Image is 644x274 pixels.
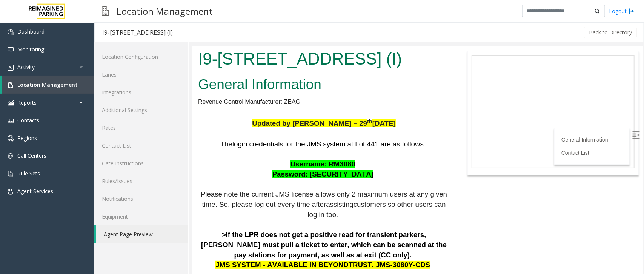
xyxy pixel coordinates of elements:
[102,2,109,20] img: pageIcon
[94,48,188,66] a: Location Configuration
[94,137,188,154] a: Contact List
[102,28,173,37] div: I9-[STREET_ADDRESS] (I)
[17,117,39,124] span: Contacts
[94,208,188,225] a: Equipment
[8,65,14,71] img: 'icon'
[113,2,217,20] h3: Location Management
[94,154,188,172] a: Gate Instructions
[440,85,447,93] img: Open/Close Sidebar Menu
[17,63,35,71] span: Activity
[17,99,37,106] span: Reports
[94,66,188,83] a: Lanes
[8,100,14,106] img: 'icon'
[8,153,14,159] img: 'icon'
[115,154,255,172] span: customers so other users can log in too.
[8,47,14,53] img: 'icon'
[8,118,14,124] img: 'icon'
[609,7,635,15] a: Logout
[17,170,40,177] span: Rule Sets
[6,29,257,48] h2: General Information
[134,154,161,162] span: assisting
[369,91,416,97] a: General Information
[40,94,233,102] span: login credentials for the JMS system at Lot 441 are as follows:
[8,171,14,177] img: 'icon'
[8,29,14,35] img: 'icon'
[2,76,94,94] a: Location Management
[6,1,257,25] h1: I9-[STREET_ADDRESS] (I)
[28,94,40,102] span: The
[8,82,14,88] img: 'icon'
[584,27,637,38] button: Back to Directory
[17,28,45,35] span: Dashboard
[9,185,256,212] span: >If the LPR does not get a positive read for transient parkers, [PERSON_NAME] must pull a ticket ...
[94,83,188,101] a: Integrations
[17,152,46,159] span: Call Centers
[94,190,188,208] a: Notifications
[94,119,188,137] a: Rates
[8,144,257,162] span: Please note the current JMS license allows only 2 maximum users at any given time. So, please log...
[17,46,44,53] span: Monitoring
[17,81,78,88] span: Location Management
[175,72,180,79] span: th
[98,114,163,122] span: Username: RM3080
[6,52,108,59] span: Revenue Control Manufacturer: ZEAG
[8,135,14,142] img: 'icon'
[8,189,14,195] img: 'icon'
[94,172,188,190] a: Rules/Issues
[23,215,238,223] span: JMS SYSTEM - AVAILABLE IN BEYONDTRUST. JMS-3080Y-CDS
[17,134,37,142] span: Regions
[60,73,175,81] span: Updated by [PERSON_NAME] – 29
[17,188,53,195] span: Agent Services
[80,124,181,132] span: Password: [SECURITY_DATA]
[629,7,635,15] img: logout
[94,101,188,119] a: Additional Settings
[180,73,203,81] span: [DATE]
[96,225,188,243] a: Agent Page Preview
[369,104,397,110] a: Contact List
